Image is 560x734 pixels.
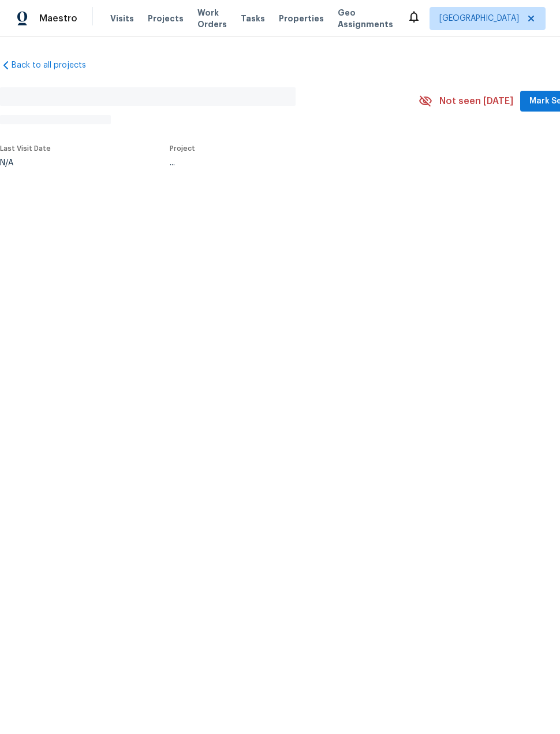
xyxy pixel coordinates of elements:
[170,145,195,152] span: Project
[338,7,393,30] span: Geo Assignments
[439,95,513,107] span: Not seen [DATE]
[148,13,184,24] span: Projects
[279,13,324,24] span: Properties
[170,159,391,167] div: ...
[241,14,265,23] span: Tasks
[110,13,134,24] span: Visits
[197,7,227,30] span: Work Orders
[39,13,77,24] span: Maestro
[439,13,519,24] span: [GEOGRAPHIC_DATA]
